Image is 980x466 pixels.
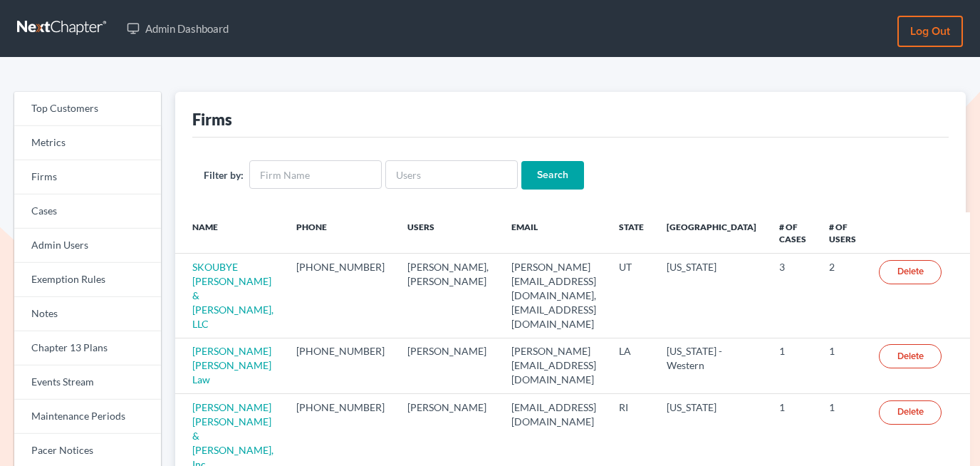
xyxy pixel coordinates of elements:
a: Delete [879,260,942,284]
a: Firms [14,160,161,195]
a: Notes [14,297,161,331]
div: Firms [192,109,232,130]
input: Search [521,161,584,190]
a: Metrics [14,126,161,160]
a: Log out [897,16,963,47]
a: Delete [879,344,942,368]
a: SKOUBYE [PERSON_NAME] & [PERSON_NAME], LLC [192,261,273,330]
th: # of Cases [768,212,818,254]
th: State [608,212,655,254]
a: Cases [14,195,161,229]
a: Admin Dashboard [120,16,236,41]
th: [GEOGRAPHIC_DATA] [655,212,768,254]
a: Delete [879,400,942,425]
td: [PERSON_NAME][EMAIL_ADDRESS][DOMAIN_NAME], [EMAIL_ADDRESS][DOMAIN_NAME] [500,254,608,338]
td: [PHONE_NUMBER] [285,254,396,338]
td: [PERSON_NAME][EMAIL_ADDRESS][DOMAIN_NAME] [500,338,608,393]
td: LA [608,338,655,393]
td: [PHONE_NUMBER] [285,338,396,393]
th: # of Users [818,212,867,254]
th: Email [500,212,608,254]
th: Users [396,212,500,254]
td: 1 [818,338,867,393]
th: Phone [285,212,396,254]
td: [PERSON_NAME] [396,338,500,393]
td: 3 [768,254,818,338]
td: 1 [768,338,818,393]
a: Maintenance Periods [14,400,161,434]
input: Firm Name [249,160,382,189]
a: [PERSON_NAME] [PERSON_NAME] Law [192,345,271,385]
td: [US_STATE] [655,254,768,338]
a: Admin Users [14,229,161,263]
td: 2 [818,254,867,338]
a: Chapter 13 Plans [14,331,161,366]
input: Users [385,160,518,189]
td: UT [608,254,655,338]
label: Filter by: [204,167,244,182]
th: Name [175,212,285,254]
td: [US_STATE] - Western [655,338,768,393]
a: Events Stream [14,366,161,400]
td: [PERSON_NAME], [PERSON_NAME] [396,254,500,338]
a: Top Customers [14,92,161,126]
a: Exemption Rules [14,263,161,297]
